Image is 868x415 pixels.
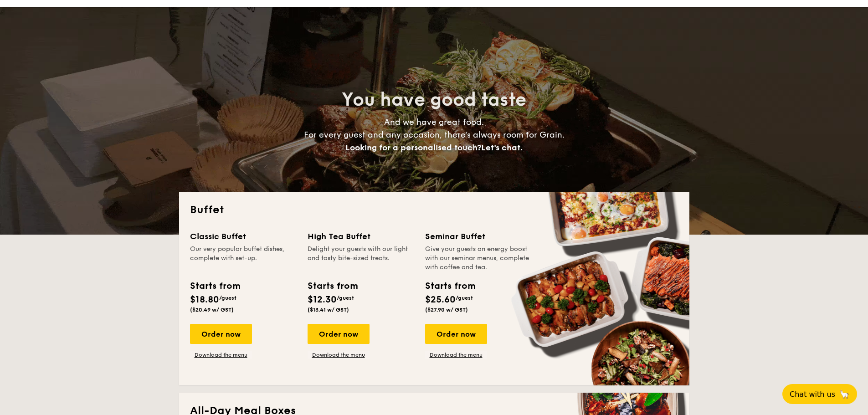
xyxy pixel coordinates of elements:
span: Looking for a personalised touch? [345,143,481,153]
div: Starts from [308,279,357,293]
span: $12.30 [308,294,337,305]
span: Chat with us [790,390,835,399]
button: Chat with us🦙 [782,384,857,404]
span: ($20.49 w/ GST) [190,307,234,313]
div: Our very popular buffet dishes, complete with set-up. [190,245,297,272]
div: Delight your guests with our light and tasty bite-sized treats. [308,245,414,272]
a: Download the menu [190,351,252,359]
div: Starts from [425,279,475,293]
div: High Tea Buffet [308,230,414,243]
div: Order now [425,324,487,344]
span: /guest [219,295,236,301]
div: Order now [190,324,252,344]
span: And we have great food. For every guest and any occasion, there’s always room for Grain. [304,117,565,153]
h2: Buffet [190,203,678,217]
a: Download the menu [425,351,487,359]
span: ($13.41 w/ GST) [308,307,349,313]
span: $25.60 [425,294,456,305]
div: Give your guests an energy boost with our seminar menus, complete with coffee and tea. [425,245,532,272]
div: Order now [308,324,370,344]
div: Classic Buffet [190,230,297,243]
span: You have good taste [342,89,526,111]
span: 🦙 [839,389,850,400]
span: ($27.90 w/ GST) [425,307,468,313]
a: Download the menu [308,351,370,359]
div: Seminar Buffet [425,230,532,243]
span: $18.80 [190,294,219,305]
span: /guest [337,295,354,301]
span: Let's chat. [481,143,523,153]
div: Starts from [190,279,240,293]
span: /guest [456,295,473,301]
